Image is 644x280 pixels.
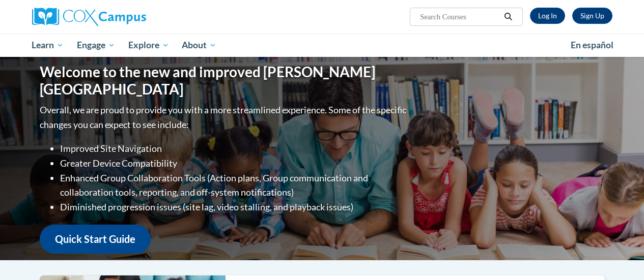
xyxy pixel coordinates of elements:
a: Log In [530,8,565,24]
a: Quick Start Guide [40,225,151,254]
li: Enhanced Group Collaboration Tools (Action plans, Group communication and collaboration tools, re... [60,171,409,200]
a: En español [564,35,620,56]
li: Diminished progression issues (site lag, video stalling, and playback issues) [60,200,409,214]
img: Cox Campus [32,8,146,26]
h1: Welcome to the new and improved [PERSON_NAME][GEOGRAPHIC_DATA] [40,64,409,98]
li: Greater Device Compatibility [60,156,409,171]
a: Engage [70,34,122,57]
span: Learn [32,39,64,51]
input: Search Courses [419,11,500,23]
p: Overall, we are proud to provide you with a more streamlined experience. Some of the specific cha... [40,103,409,132]
button: Search [500,11,516,23]
div: Main menu [24,34,620,57]
span: Explore [128,39,169,51]
a: Register [572,8,612,24]
a: About [175,34,223,57]
span: Engage [77,39,115,51]
a: Learn [25,34,71,57]
li: Improved Site Navigation [60,141,409,156]
span: About [182,39,216,51]
a: Cox Campus [32,8,215,26]
span: En español [571,40,613,50]
a: Explore [122,34,176,57]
